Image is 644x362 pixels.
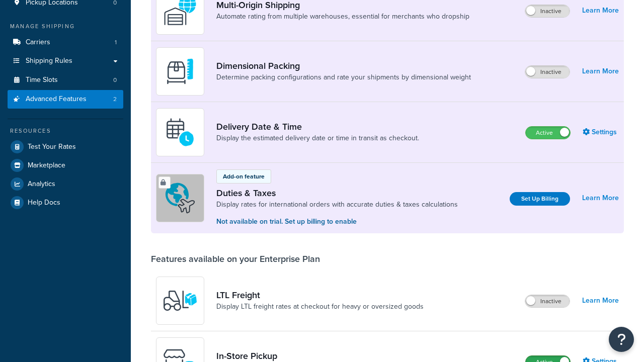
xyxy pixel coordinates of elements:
a: Help Docs [8,194,123,212]
a: Dimensional Packing [216,60,471,71]
a: Shipping Rules [8,52,123,70]
span: Carriers [26,38,50,47]
a: Analytics [8,175,123,193]
a: Delivery Date & Time [216,121,419,132]
label: Inactive [525,5,570,17]
label: Active [526,127,570,139]
a: Test Your Rates [8,138,123,156]
span: Help Docs [28,199,60,207]
span: Marketplace [28,161,65,170]
a: Time Slots0 [8,71,123,89]
span: Test Your Rates [28,143,76,151]
img: DTVBYsAAAAAASUVORK5CYII= [163,54,198,89]
a: LTL Freight [216,290,424,301]
a: Automate rating from multiple warehouses, essential for merchants who dropship [216,12,469,22]
a: Display the estimated delivery date or time in transit as checkout. [216,133,419,143]
a: Learn More [582,191,619,205]
div: Resources [8,127,123,135]
a: Marketplace [8,156,123,174]
label: Inactive [525,295,570,307]
a: Learn More [582,64,619,78]
div: Manage Shipping [8,22,123,31]
a: Set Up Billing [510,192,570,206]
a: In-Store Pickup [216,350,464,361]
a: Settings [583,125,619,139]
a: Learn More [582,4,619,18]
a: Display rates for international orders with accurate duties & taxes calculations [216,200,458,210]
img: gfkeb5ejjkALwAAAABJRU5ErkJggg== [163,115,198,150]
span: 1 [115,38,117,47]
span: 0 [113,76,117,84]
li: Time Slots [8,71,123,89]
button: Open Resource Center [609,327,634,352]
li: Advanced Features [8,90,123,109]
a: Advanced Features2 [8,90,123,109]
span: Advanced Features [26,95,87,104]
a: Duties & Taxes [216,188,458,199]
a: Carriers1 [8,33,123,52]
span: Shipping Rules [26,57,72,65]
img: y79ZsPf0fXUFUhFXDzUgf+ktZg5F2+ohG75+v3d2s1D9TjoU8PiyCIluIjV41seZevKCRuEjTPPOKHJsQcmKCXGdfprl3L4q7... [163,283,198,318]
div: Features available on your Enterprise Plan [151,253,320,264]
a: Display LTL freight rates at checkout for heavy or oversized goods [216,302,424,312]
a: Determine packing configurations and rate your shipments by dimensional weight [216,72,471,82]
span: Analytics [28,180,55,189]
span: 2 [113,95,117,104]
p: Add-on feature [223,172,265,181]
label: Inactive [525,66,570,78]
p: Not available on trial. Set up billing to enable [216,216,458,227]
a: Learn More [582,294,619,308]
li: Carriers [8,33,123,52]
span: Time Slots [26,76,58,84]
